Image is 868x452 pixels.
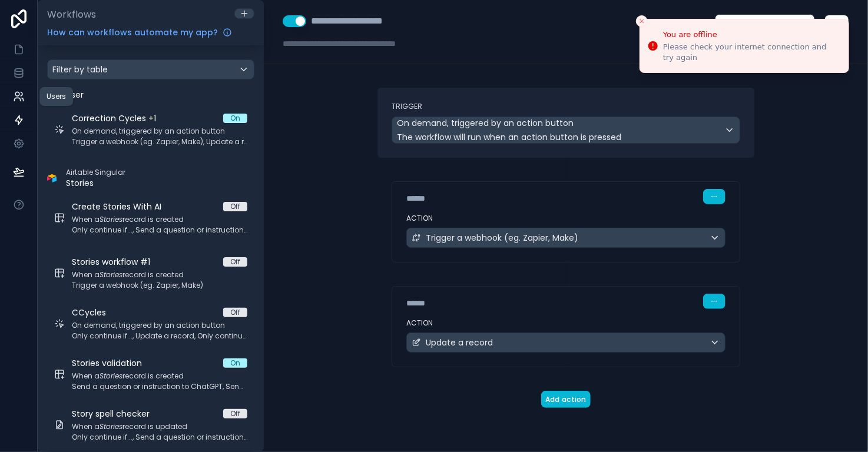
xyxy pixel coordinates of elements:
[42,26,237,38] a: How can workflows automate my app?
[406,318,725,328] label: Action
[47,26,218,38] span: How can workflows automate my app?
[397,117,574,129] span: On demand, triggered by an action button
[663,29,839,41] div: You are offline
[392,102,740,111] label: Trigger
[392,117,740,144] button: On demand, triggered by an action buttonThe workflow will run when an action button is pressed
[426,337,493,348] span: Update a record
[406,333,725,353] button: Update a record
[636,15,648,27] button: Close toast
[406,228,725,248] button: Trigger a webhook (eg. Zapier, Make)
[406,214,725,223] label: Action
[663,42,839,63] div: Please check your internet connection and try again
[47,8,96,21] span: Workflows
[47,92,66,101] div: Users
[426,232,578,244] span: Trigger a webhook (eg. Zapier, Make)
[541,391,591,408] button: Add action
[397,131,621,143] span: The workflow will run when an action button is pressed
